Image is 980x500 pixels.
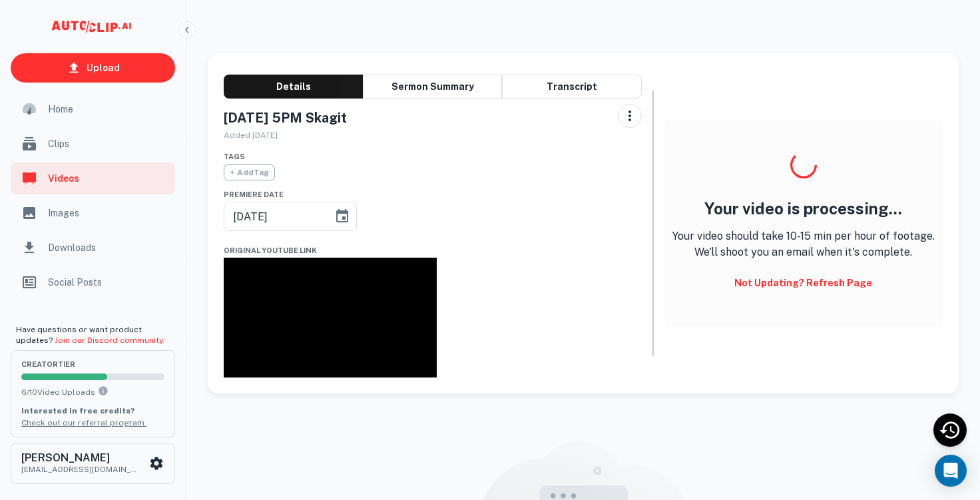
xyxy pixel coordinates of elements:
[21,405,164,417] p: Interested in free credits?
[21,361,164,368] span: creator Tier
[21,418,146,427] a: Check out our referral program.
[224,130,278,140] span: Added [DATE]
[664,228,943,260] p: Your video should take 10-15 min per hour of footage. We'll shoot you an email when it's complete.
[11,443,175,484] button: [PERSON_NAME][EMAIL_ADDRESS][DOMAIN_NAME]
[502,75,641,99] button: Transcript
[224,198,324,235] input: mm/dd/yyyy
[21,385,164,398] p: 6 / 10 Video Uploads
[933,413,967,447] div: Recent Activity
[21,453,141,463] h6: [PERSON_NAME]
[11,128,175,160] a: Clips
[11,266,175,298] a: Social Posts
[935,455,967,487] div: Open Intercom Messenger
[224,164,275,180] span: + Add Tag
[224,109,360,126] h5: [DATE] 5PM Skagit
[11,232,175,264] a: Downloads
[21,463,141,475] p: [EMAIL_ADDRESS][DOMAIN_NAME]
[224,152,245,160] span: Tags
[48,275,167,290] span: Social Posts
[224,75,363,99] button: Details
[48,240,167,255] span: Downloads
[329,203,356,230] button: Choose date, selected date is Oct 6, 2025
[87,61,120,75] p: Upload
[11,53,175,83] a: Upload
[11,93,175,125] a: Home
[363,75,502,99] button: Sermon Summary
[98,385,109,396] svg: You can upload 10 videos per month on the creator tier. Upgrade to upload more.
[224,258,437,377] iframe: Saturday Oct 4 5PM Skagit
[664,199,943,218] h4: Your video is processing...
[224,190,284,198] span: Premiere Date
[224,246,317,254] span: Original YouTube Link
[48,206,167,220] span: Images
[55,336,164,345] a: Join our Discord community.
[11,162,175,194] a: Videos
[48,136,167,151] span: Clips
[729,271,877,295] button: Not updating? Refresh Page
[11,197,175,229] a: Images
[48,171,167,186] span: Videos
[11,350,175,437] button: creatorTier6/10Video UploadsYou can upload 10 videos per month on the creator tier. Upgrade to up...
[16,325,164,345] span: Have questions or want product updates?
[48,102,167,117] span: Home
